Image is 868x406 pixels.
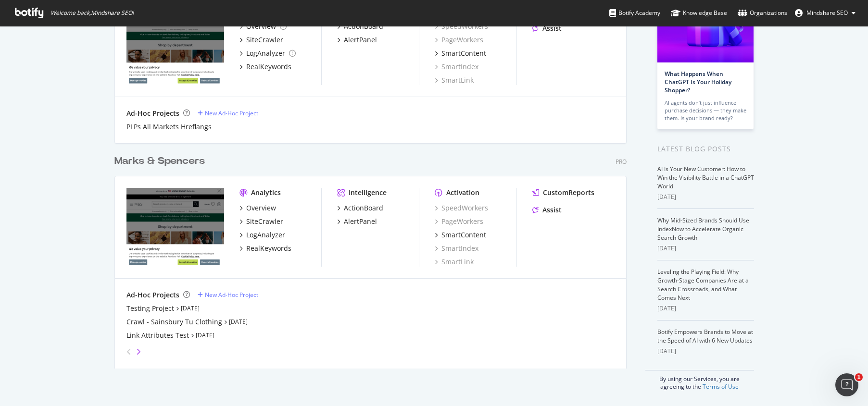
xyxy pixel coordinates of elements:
a: LogAnalyzer [239,230,285,240]
div: angle-right [135,347,142,357]
div: Activation [446,188,479,197]
div: Assist [542,24,562,33]
div: AI agents don’t just influence purchase decisions — they make them. Is your brand ready? [665,99,746,122]
a: RealKeywords [239,244,291,253]
div: Intelligence [349,188,387,197]
a: [DATE] [229,318,248,326]
a: New Ad-Hoc Project [198,109,258,117]
div: LogAnalyzer [246,49,285,58]
a: SmartContent [435,49,486,58]
div: Ad-Hoc Projects [126,290,179,300]
div: Ad-Hoc Projects [126,109,179,118]
a: AlertPanel [337,217,377,226]
a: SmartIndex [435,244,478,253]
a: Testing Project [126,304,174,313]
a: SmartIndex [435,62,478,72]
div: ActionBoard [344,203,383,213]
a: SpeedWorkers [435,203,488,213]
a: [DATE] [181,304,200,312]
div: [DATE] [657,193,754,201]
img: www.marksandspencer.com [126,6,224,84]
div: RealKeywords [246,244,291,253]
div: [DATE] [657,347,754,356]
a: SiteCrawler [239,35,283,45]
a: Overview [239,203,276,213]
a: SiteCrawler [239,217,283,226]
a: Botify Empowers Brands to Move at the Speed of AI with 6 New Updates [657,328,753,344]
div: Latest Blog Posts [657,144,754,154]
div: [DATE] [657,304,754,313]
a: PageWorkers [435,217,483,226]
a: Leveling the Playing Field: Why Growth-Stage Companies Are at a Search Crossroads, and What Comes... [657,268,749,302]
div: SiteCrawler [246,217,283,226]
a: Why Mid-Sized Brands Should Use IndexNow to Accelerate Organic Search Growth [657,216,749,242]
span: Welcome back, Mindshare SEO ! [50,9,134,17]
iframe: Intercom live chat [835,373,858,396]
a: AI Is Your New Customer: How to Win the Visibility Battle in a ChatGPT World [657,165,754,190]
a: PageWorkers [435,35,483,45]
a: LogAnalyzer [239,49,296,58]
div: [DATE] [657,244,754,253]
a: Crawl - Sainsbury Tu Clothing [126,317,222,327]
a: AlertPanel [337,35,377,45]
div: RealKeywords [246,62,291,72]
a: New Ad-Hoc Project [198,291,258,299]
a: Marks & Spencers [114,154,209,168]
a: Terms of Use [703,382,739,391]
a: ActionBoard [337,203,383,213]
div: By using our Services, you are agreeing to the [645,370,754,391]
div: Knowledge Base [671,8,727,18]
div: Assist [542,205,562,215]
a: SmartLink [435,257,474,267]
div: Organizations [738,8,787,18]
a: Link Attributes Test [126,331,189,340]
div: SmartContent [441,49,486,58]
a: SmartLink [435,75,474,85]
div: Analytics [251,188,281,197]
a: RealKeywords [239,62,291,72]
div: angle-left [123,344,135,359]
div: New Ad-Hoc Project [205,109,258,117]
div: SmartContent [441,230,486,240]
span: 1 [855,373,863,381]
a: SmartContent [435,230,486,240]
div: LogAnalyzer [246,230,285,240]
div: New Ad-Hoc Project [205,291,258,299]
div: SiteCrawler [246,35,283,45]
div: AlertPanel [344,35,377,45]
a: Assist [532,24,562,33]
div: AlertPanel [344,217,377,226]
span: Mindshare SEO [806,9,848,17]
a: PLPs All Markets Hreflangs [126,122,212,132]
a: What Happens When ChatGPT Is Your Holiday Shopper? [665,70,731,94]
a: [DATE] [196,331,214,339]
div: Pro [616,158,627,166]
img: www.marksandspencer.com/ [126,188,224,266]
button: Mindshare SEO [787,5,863,21]
div: CustomReports [543,188,594,197]
div: Overview [246,203,276,213]
div: Botify Academy [609,8,660,18]
a: Assist [532,205,562,215]
a: CustomReports [532,188,594,197]
div: Marks & Spencers [114,154,205,168]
